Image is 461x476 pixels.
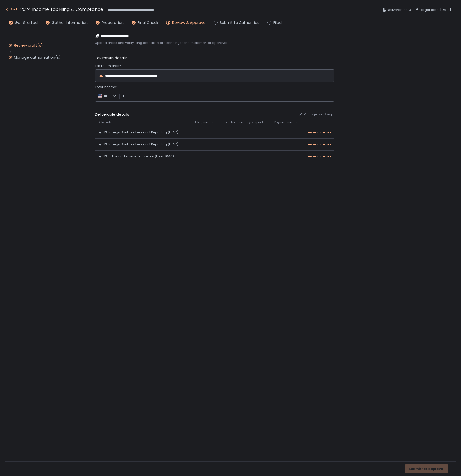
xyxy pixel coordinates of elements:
[95,112,295,117] span: Deliverable details
[98,94,116,99] div: Search for option
[5,6,18,12] div: Back
[223,120,263,124] span: Total balance due/overpaid
[95,55,127,61] span: Tax return details
[138,20,158,26] span: Final Check
[299,112,333,117] button: Manage roadmap
[5,6,18,14] button: Back
[103,130,178,135] span: US Foreign Bank and Account Reporting (FBAR)
[103,154,174,159] span: US Individual Income Tax Return (Form 1040)
[195,142,217,147] div: -
[172,20,206,26] span: Review & Approve
[303,112,333,117] span: Manage roadmap
[14,43,43,48] div: Review draft(s)
[308,154,331,159] button: Add details
[102,20,124,26] span: Preparation
[110,94,112,99] input: Search for option
[52,20,88,26] span: Gather Information
[223,142,225,147] span: -
[274,120,298,124] span: Payment method
[419,7,451,13] span: Target date: [DATE]
[95,41,334,45] span: Upload drafts and verify filing details before sending to the customer for approval.
[223,130,225,135] span: -
[274,130,276,135] span: -
[95,85,118,89] span: Total income*
[308,130,331,135] button: Add details
[95,64,121,68] span: Tax return draft*
[274,142,276,147] span: -
[274,154,276,159] span: -
[14,55,61,60] div: Manage authorization(s)
[220,20,259,26] span: Submit to Authorities
[15,20,38,26] span: Get Started
[195,120,214,124] span: Filing method
[308,142,331,147] button: Add details
[20,6,103,13] h1: 2024 Income Tax Filing & Compliance
[103,142,178,147] span: US Foreign Bank and Account Reporting (FBAR)
[387,7,411,13] span: Deliverables: 3
[98,120,113,124] span: Deliverable
[223,154,225,159] span: -
[273,20,282,26] span: Filed
[195,130,217,135] div: -
[195,154,217,159] div: -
